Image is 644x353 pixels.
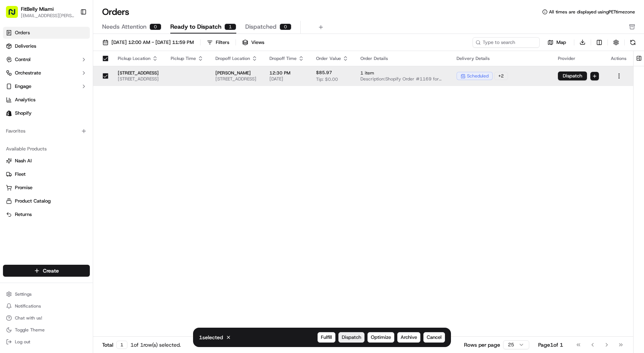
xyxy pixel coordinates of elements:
[457,55,546,61] div: Delivery Details
[19,48,134,56] input: Got a question? Start typing here...
[316,55,348,61] div: Order Value
[118,55,159,61] div: Pickup Location
[15,96,35,103] span: Analytics
[15,56,31,63] span: Control
[116,95,136,104] button: See all
[367,332,394,343] button: Optimize
[3,337,90,347] button: Log out
[3,195,90,207] button: Product Catalog
[199,334,223,341] p: 1 selected
[467,73,489,79] span: scheduled
[224,23,236,30] div: 1
[321,334,332,341] span: Fulfill
[3,155,90,167] button: Nash AI
[15,158,32,164] span: Nash AI
[215,70,258,76] span: [PERSON_NAME]
[628,37,638,48] button: Refresh
[269,70,304,76] span: 12:30 PM
[74,185,90,190] span: Pylon
[269,76,304,82] span: [DATE]
[6,211,87,218] a: Returns
[15,70,41,76] span: Orchestrate
[473,37,540,48] input: Type to search
[7,71,21,85] img: 1736555255976-a54dd68f-1ca7-489b-9aae-adbdc363a1c4
[102,22,146,31] span: Needs Attention
[3,289,90,299] button: Settings
[3,182,90,194] button: Promise
[7,30,136,42] p: Welcome 👋
[216,39,229,46] div: Filters
[6,198,87,204] a: Product Catalog
[127,73,136,82] button: Start new chat
[3,168,90,180] button: Fleet
[342,334,361,341] span: Dispatch
[62,115,64,121] span: •
[401,334,417,341] span: Archive
[21,13,74,19] span: [EMAIL_ADDRESS][PERSON_NAME][DOMAIN_NAME]
[611,55,627,61] div: Actions
[316,76,338,82] span: Tip: $0.00
[7,7,22,22] img: Nash
[15,315,42,321] span: Chat with us!
[21,5,54,13] button: FitBelly Miami
[16,71,29,85] img: 1755196953914-cd9d9cba-b7f7-46ee-b6f5-75ff69acacf5
[118,76,159,82] span: [STREET_ADDRESS]
[427,334,442,341] span: Cancel
[102,6,129,18] h1: Orders
[111,39,194,46] span: [DATE] 12:00 AM - [DATE] 11:59 PM
[215,76,258,82] span: [STREET_ADDRESS]
[15,83,31,90] span: Engage
[7,97,50,103] div: Past conversations
[53,184,90,190] a: Powered byPylon
[6,110,12,116] img: Shopify logo
[7,167,13,173] div: 📗
[3,325,90,335] button: Toggle Theme
[360,55,445,61] div: Order Details
[6,171,87,178] a: Fleet
[171,55,203,61] div: Pickup Time
[360,76,445,82] span: Description: Shopify Order #1169 for [PERSON_NAME]
[338,332,364,343] button: Dispatch
[3,40,90,52] a: Deliveries
[15,116,21,122] img: 1736555255976-a54dd68f-1ca7-489b-9aae-adbdc363a1c4
[3,301,90,311] button: Notifications
[3,27,90,39] a: Orders
[149,23,161,30] div: 0
[15,110,32,117] span: Shopify
[251,39,264,46] span: Views
[15,171,26,178] span: Fleet
[423,332,445,343] button: Cancel
[63,167,69,173] div: 💻
[360,70,445,76] span: 1 item
[60,163,123,177] a: 💻API Documentation
[66,115,81,121] span: [DATE]
[15,211,32,218] span: Returns
[280,23,291,30] div: 0
[107,136,122,141] span: [DATE]
[15,184,32,191] span: Promise
[15,29,30,36] span: Orders
[15,43,36,50] span: Deliveries
[15,166,57,174] span: Knowledge Base
[15,303,41,309] span: Notifications
[15,327,45,333] span: Toggle Theme
[7,108,19,120] img: Jandy Espique
[15,339,30,345] span: Log out
[4,163,60,177] a: 📗Knowledge Base
[7,128,19,140] img: Jesus Salinas
[116,341,127,349] div: 1
[3,107,90,119] a: Shopify
[215,55,258,61] div: Dropoff Location
[464,341,500,349] p: Rows per page
[23,136,101,141] span: [DEMOGRAPHIC_DATA][PERSON_NAME]
[549,9,635,15] span: All times are displayed using PET timezone
[130,341,181,349] div: 1 of 1 row(s) selected.
[3,143,90,155] div: Available Products
[103,136,105,141] span: •
[269,55,304,61] div: Dropoff Time
[3,209,90,220] button: Returns
[316,70,332,76] span: $85.97
[3,265,90,277] button: Create
[558,55,599,61] div: Provider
